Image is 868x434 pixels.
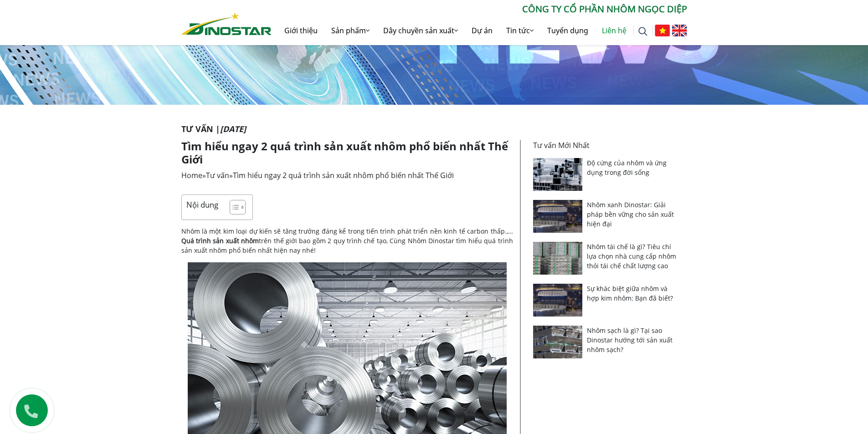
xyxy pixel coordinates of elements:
span: Tìm hiểu ngay 2 quá trình sản xuất nhôm phổ biến nhất Thế Giới [233,170,454,180]
strong: Quá trình sản xuất nhôm [181,236,259,245]
a: Độ cứng của nhôm và ứng dụng trong đời sống [587,158,667,177]
img: Nhôm tái chế là gì? Tiêu chí lựa chọn nhà cung cấp nhôm thỏi tái chế chất lượng cao [533,242,583,275]
a: Home [181,170,202,180]
a: Tuyển dụng [540,16,595,45]
a: Dự án [465,16,499,45]
a: Nhôm tái chế là gì? Tiêu chí lựa chọn nhà cung cấp nhôm thỏi tái chế chất lượng cao [587,242,676,270]
a: Giới thiệu [277,16,324,45]
a: Nhôm sạch là gì? Tại sao Dinostar hướng tới sản xuất nhôm sạch? [587,326,673,354]
img: English [672,25,687,36]
img: Nhôm sạch là gì? Tại sao Dinostar hướng tới sản xuất nhôm sạch? [533,326,583,358]
a: Liên hệ [595,16,633,45]
a: Tin tức [499,16,540,45]
a: Toggle Table of Content [223,199,243,215]
h1: Tìm hiểu ngay 2 quá trình sản xuất nhôm phổ biến nhất Thế Giới [181,140,513,166]
i: [DATE] [220,123,246,134]
span: » » [181,170,454,180]
img: Nhôm Dinostar [181,12,272,35]
img: search [638,27,647,36]
a: Dây chuyền sản xuất [376,16,465,45]
p: Tư vấn | [181,123,687,135]
img: Tiếng Việt [655,25,670,36]
a: Sản phẩm [324,16,376,45]
img: Độ cứng của nhôm và ứng dụng trong đời sống [533,158,583,191]
p: Nhôm là một kim loại dự kiến sẽ tăng trưởng đáng kể trong tiến trình phát triển nền kinh tế carbo... [181,226,513,255]
p: Tư vấn Mới Nhất [533,140,682,151]
a: Tư vấn [206,170,229,180]
a: Nhôm xanh Dinostar: Giải pháp bền vững cho sản xuất hiện đại [587,200,674,228]
p: CÔNG TY CỔ PHẦN NHÔM NGỌC DIỆP [272,2,687,16]
a: Sự khác biệt giữa nhôm và hợp kim nhôm: Bạn đã biết? [587,284,673,302]
img: Nhôm xanh Dinostar: Giải pháp bền vững cho sản xuất hiện đại [533,200,583,233]
img: Sự khác biệt giữa nhôm và hợp kim nhôm: Bạn đã biết? [533,284,583,317]
p: Nội dung [186,199,218,210]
